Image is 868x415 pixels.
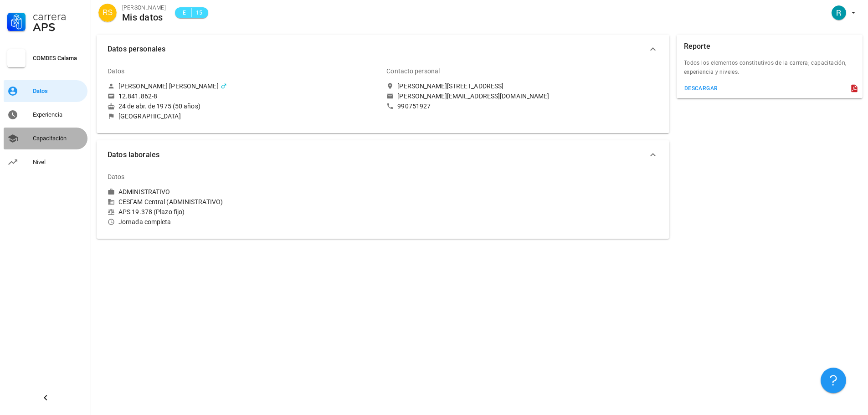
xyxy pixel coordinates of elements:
a: Nivel [4,151,87,173]
div: [GEOGRAPHIC_DATA] [118,112,181,120]
div: APS [33,22,84,33]
a: [PERSON_NAME][STREET_ADDRESS] [386,82,658,90]
div: Experiencia [33,111,84,118]
div: Carrera [33,11,84,22]
div: Jornada completa [108,218,379,226]
div: COMDES Calama [33,55,84,62]
button: Datos personales [97,35,669,64]
button: Datos laborales [97,140,669,169]
a: [PERSON_NAME][EMAIL_ADDRESS][DOMAIN_NAME] [386,92,658,100]
div: APS 19.378 (Plazo fijo) [108,208,379,216]
span: 15 [195,8,203,17]
div: Datos [108,60,125,82]
div: 24 de abr. de 1975 (50 años) [108,102,379,110]
div: Capacitación [33,135,84,142]
div: [PERSON_NAME][EMAIL_ADDRESS][DOMAIN_NAME] [397,92,549,100]
div: [PERSON_NAME][STREET_ADDRESS] [397,82,503,90]
div: [PERSON_NAME] [PERSON_NAME] [118,82,219,90]
div: descargar [684,85,718,92]
button: descargar [680,82,722,95]
div: ADMINISTRATIVO [118,188,170,196]
div: CESFAM Central (ADMINISTRATIVO) [108,198,379,206]
div: avatar [98,4,117,22]
div: [PERSON_NAME] [122,3,166,12]
div: Datos [108,166,125,188]
a: Capacitación [4,128,87,149]
a: Datos [4,80,87,102]
span: RS [103,4,113,22]
div: Contacto personal [386,60,440,82]
div: avatar [832,5,846,20]
span: Datos laborales [108,149,647,161]
div: Todos los elementos constitutivos de la carrera; capacitación, experiencia y niveles. [677,58,863,82]
a: 990751927 [386,102,658,110]
div: 12.841.862-8 [118,92,157,100]
div: Nivel [33,159,84,166]
span: Datos personales [108,43,647,56]
div: Reporte [684,35,710,58]
div: Datos [33,87,84,95]
a: Experiencia [4,104,87,126]
div: Mis datos [122,12,166,22]
span: E [180,8,188,17]
div: 990751927 [397,102,431,110]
